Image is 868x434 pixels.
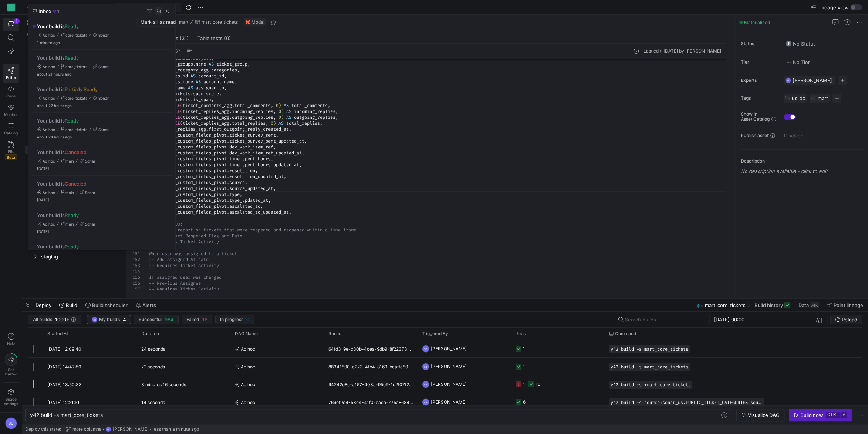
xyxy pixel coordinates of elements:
[43,64,55,69] span: Ad hoc
[85,159,95,163] span: Sonar
[65,86,98,92] span: Partially Ready
[43,96,55,100] span: Ad hoc
[37,149,87,155] span: Your build is
[65,55,79,61] span: Ready
[65,212,79,218] span: Ready
[31,238,178,270] div: Press SPACE to select this row.
[37,103,72,108] span: about 22 hours ago
[98,96,109,100] span: Sonar
[38,8,51,14] span: Inbox
[31,207,178,238] div: Press SPACE to select this row.
[31,50,178,81] div: Press SPACE to select this row.
[65,96,87,100] span: core_tickets
[65,222,74,226] span: main
[31,18,178,50] div: Press SPACE to select this row.
[65,33,87,37] span: core_tickets
[43,33,55,37] span: Ad hoc
[98,33,109,37] span: Sonar
[37,86,98,92] span: Your build is
[37,198,49,202] span: [DATE]
[65,127,87,132] span: core_tickets
[37,244,79,250] span: Your build is
[31,176,178,207] div: Press SPACE to select this row.
[37,212,79,218] span: Your build is
[137,18,179,27] div: Mark all as read
[57,9,59,13] span: 1
[65,244,79,250] span: Ready
[31,81,178,113] div: Press SPACE to select this row.
[98,127,109,132] span: Sonar
[37,23,79,29] span: Your build is
[43,159,55,163] span: Ad hoc
[65,149,87,155] span: Canceled
[43,222,55,226] span: Ad hoc
[37,118,79,124] span: Your build is
[31,113,178,144] div: Press SPACE to select this row.
[65,23,79,29] span: Ready
[65,159,74,163] span: main
[37,55,79,61] span: Your build is
[65,190,74,195] span: main
[98,64,109,69] span: Sonar
[85,222,95,226] span: Sonar
[31,144,178,176] div: Press SPACE to select this row.
[37,40,60,45] span: 1 minute ago
[65,118,79,124] span: Ready
[37,166,49,171] span: [DATE]
[43,127,55,132] span: Ad hoc
[65,64,87,69] span: core_tickets
[43,190,55,195] span: Ad hoc
[37,72,71,76] span: about 21 hours ago
[37,135,72,139] span: about 24 hours ago
[85,190,95,195] span: Sonar
[65,181,87,187] span: Canceled
[37,229,49,234] span: [DATE]
[37,181,87,187] span: Your build is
